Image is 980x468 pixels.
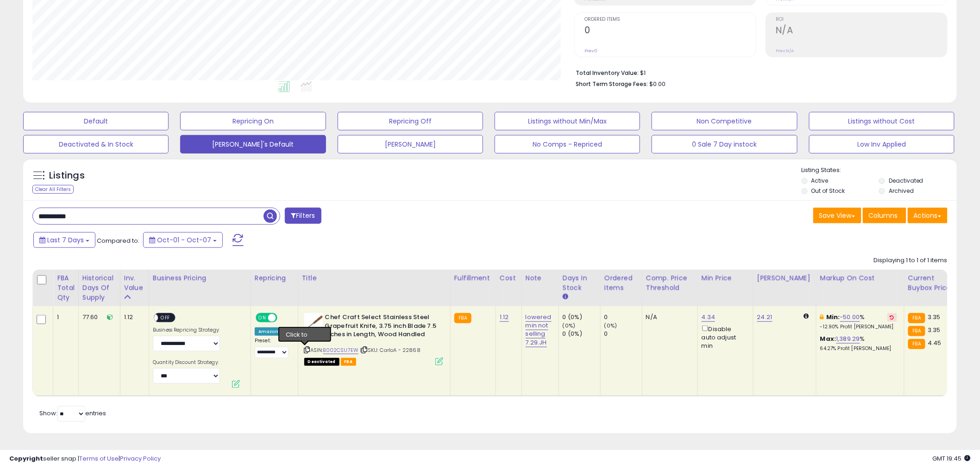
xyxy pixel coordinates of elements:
[255,327,291,336] div: Amazon AI *
[304,313,323,332] img: 3138y+5EWPL._SL40_.jpg
[702,273,749,283] div: Min Price
[826,313,840,321] b: Min:
[33,232,95,248] button: Last 7 Days
[889,187,914,195] label: Archived
[124,273,145,293] div: Inv. value
[338,135,483,154] button: [PERSON_NAME]
[23,112,169,130] button: Default
[32,185,74,194] div: Clear All Filters
[576,80,648,88] b: Short Term Storage Fees:
[79,454,119,463] a: Terms of Use
[809,112,955,130] button: Listings without Cost
[563,273,597,293] div: Days In Stock
[157,235,211,245] span: Oct-01 - Oct-07
[576,67,941,78] li: $1
[563,293,568,301] small: Days In Stock.
[816,270,904,306] th: The percentage added to the cost of goods (COGS) that forms the calculator for Min & Max prices.
[584,25,756,37] h2: 0
[454,313,471,323] small: FBA
[933,454,971,463] span: 2025-10-15 19:45 GMT
[495,112,640,130] button: Listings without Min/Max
[158,314,173,322] span: OFF
[840,313,860,322] a: -50.00
[495,135,640,154] button: No Comps - Repriced
[604,322,617,329] small: (0%)
[820,335,897,352] div: %
[652,112,797,130] button: Non Competitive
[908,273,956,293] div: Current Buybox Price
[255,273,294,283] div: Repricing
[82,313,113,321] div: 77.60
[928,339,942,347] span: 4.45
[576,69,639,77] b: Total Inventory Value:
[908,313,925,323] small: FBA
[820,273,900,283] div: Markup on Cost
[285,208,321,224] button: Filters
[563,330,600,338] div: 0 (0%)
[649,80,666,88] span: $0.00
[526,313,552,347] a: lowered min not selling 7.29.JH
[526,273,555,283] div: Note
[57,273,75,302] div: FBA Total Qty
[563,322,576,329] small: (0%)
[813,208,861,223] button: Save View
[97,236,139,245] span: Compared to:
[454,273,492,283] div: Fulfillment
[584,17,756,22] span: Ordered Items
[257,314,268,322] span: ON
[120,454,161,463] a: Privacy Policy
[874,256,948,265] div: Displaying 1 to 1 of 1 items
[500,273,518,283] div: Cost
[49,169,85,182] h5: Listings
[57,313,71,321] div: 1
[39,409,106,418] span: Show: entries
[341,358,357,366] span: FBA
[836,334,860,344] a: 1,389.29
[276,314,291,322] span: OFF
[180,112,326,130] button: Repricing On
[604,273,638,293] div: Ordered Items
[811,187,845,195] label: Out of Stock
[776,17,947,22] span: ROI
[304,313,443,364] div: ASIN:
[47,235,84,245] span: Last 7 Days
[776,48,794,54] small: Prev: N/A
[563,313,600,321] div: 0 (0%)
[889,177,923,185] label: Deactivated
[802,166,957,175] p: Listing States:
[863,208,906,223] button: Columns
[928,313,941,321] span: 3.35
[153,327,220,333] label: Business Repricing Strategy:
[908,326,925,336] small: FBA
[143,232,223,248] button: Oct-01 - Oct-07
[776,25,947,37] h2: N/A
[811,177,829,185] label: Active
[646,313,691,321] div: N/A
[928,326,941,334] span: 3.35
[124,313,142,321] div: 1.12
[652,135,797,154] button: 0 Sale 7 Day instock
[304,358,339,366] span: All listings that are unavailable for purchase on Amazon for any reason other than out-of-stock
[757,273,812,283] div: [PERSON_NAME]
[338,112,483,130] button: Repricing Off
[153,359,220,366] label: Quantity Discount Strategy:
[82,273,116,302] div: Historical Days Of Supply
[180,135,326,154] button: [PERSON_NAME]'s Default
[869,211,898,220] span: Columns
[323,346,359,354] a: B002CSU7EW
[500,313,509,322] a: 1.12
[23,135,169,154] button: Deactivated & In Stock
[646,273,694,293] div: Comp. Price Threshold
[604,313,642,321] div: 0
[255,338,291,358] div: Preset:
[702,324,746,350] div: Disable auto adjust min
[702,313,716,322] a: 4.34
[584,48,597,54] small: Prev: 0
[820,313,897,330] div: %
[302,273,446,283] div: Title
[809,135,955,154] button: Low Inv Applied
[908,208,948,223] button: Actions
[757,313,773,322] a: 24.21
[153,273,247,283] div: Business Pricing
[325,313,438,341] b: Chef Craft Select Stainless Steel Grapefruit Knife, 3.75 inch Blade 7.5 inches in Length, Wood Ha...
